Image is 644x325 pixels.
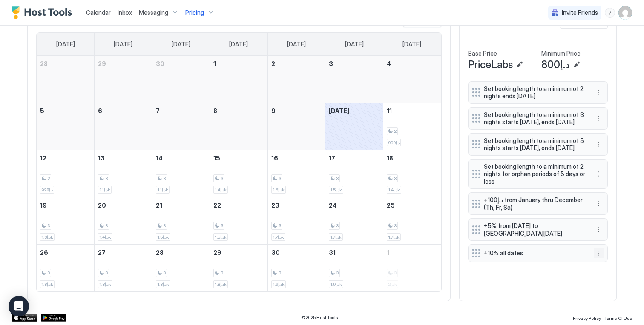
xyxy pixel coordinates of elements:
[163,33,199,56] a: Tuesday
[271,60,275,67] span: 2
[388,234,400,240] span: د.إ1.7k
[468,81,608,104] div: Set booking length to a minimum of 2 nights ends [DATE] menu
[152,150,210,166] a: October 14, 2025
[336,33,372,56] a: Friday
[618,6,632,20] div: User profile
[329,202,337,209] span: 24
[604,313,632,322] a: Terms Of Use
[383,103,441,150] td: October 11, 2025
[215,234,227,240] span: د.إ1.5k
[394,176,397,181] span: 3
[325,103,383,119] a: October 10, 2025
[594,87,604,97] button: More options
[210,197,267,213] a: October 22, 2025
[37,197,95,245] td: October 19, 2025
[40,60,48,67] span: 28
[163,270,166,276] span: 3
[37,197,94,213] a: October 19, 2025
[37,56,94,71] a: September 28, 2025
[330,282,342,287] span: د.إ1.9k
[325,245,383,292] td: October 31, 2025
[267,56,325,103] td: October 2, 2025
[105,33,141,56] a: Monday
[279,270,281,276] span: 3
[156,249,164,256] span: 28
[157,282,169,287] span: د.إ1.8k
[139,9,168,17] span: Messaging
[40,202,47,209] span: 19
[268,103,325,119] a: October 9, 2025
[215,282,227,287] span: د.إ1.8k
[229,40,248,48] span: [DATE]
[47,223,50,228] span: 3
[98,249,106,256] span: 27
[268,197,325,213] a: October 23, 2025
[210,197,268,245] td: October 22, 2025
[95,56,152,103] td: September 29, 2025
[383,150,441,166] a: October 18, 2025
[99,187,110,193] span: د.إ1.1k
[325,103,383,150] td: October 10, 2025
[152,103,210,150] td: October 7, 2025
[37,245,95,292] td: October 26, 2025
[221,33,256,56] a: Wednesday
[484,249,585,257] span: +10% all dates
[98,60,106,67] span: 29
[98,107,102,114] span: 6
[594,139,604,149] div: menu
[185,9,204,17] span: Pricing
[37,103,94,119] a: October 5, 2025
[37,103,95,150] td: October 5, 2025
[271,154,278,162] span: 16
[329,249,336,256] span: 31
[37,150,95,197] td: October 12, 2025
[301,315,338,320] span: © 2025 Host Tools
[152,197,210,213] a: October 21, 2025
[213,202,221,209] span: 22
[541,58,570,71] span: د.إ800
[163,176,166,181] span: 3
[345,40,364,48] span: [DATE]
[330,187,342,193] span: د.إ1.5k
[37,245,94,260] a: October 26, 2025
[152,197,210,245] td: October 21, 2025
[267,197,325,245] td: October 23, 2025
[541,50,581,57] span: Minimum Price
[330,234,342,240] span: د.إ1.7k
[387,154,393,162] span: 18
[40,107,44,114] span: 5
[210,150,268,197] td: October 15, 2025
[387,249,389,256] span: 1
[210,103,267,119] a: October 8, 2025
[383,245,441,260] a: November 1, 2025
[221,223,223,228] span: 3
[156,107,160,114] span: 7
[515,60,525,70] button: Edit
[273,187,285,193] span: د.إ1.6k
[383,150,441,197] td: October 18, 2025
[172,40,190,48] span: [DATE]
[468,58,513,71] span: PriceLabs
[213,60,216,67] span: 1
[562,9,598,17] span: Invite Friends
[468,218,608,241] div: +5% from [DATE] to [GEOGRAPHIC_DATA][DATE] menu
[152,245,210,292] td: October 28, 2025
[95,103,152,119] a: October 6, 2025
[388,140,400,145] span: د.إ990
[268,56,325,71] a: October 2, 2025
[468,133,608,156] div: Set booking length to a minimum of 5 nights starts [DATE], ends [DATE] menu
[325,197,383,213] a: October 24, 2025
[118,8,132,17] a: Inbox
[271,202,279,209] span: 23
[329,154,335,162] span: 17
[95,197,152,245] td: October 20, 2025
[56,40,75,48] span: [DATE]
[387,202,395,209] span: 25
[99,234,111,240] span: د.إ1.4k
[37,56,95,103] td: September 28, 2025
[594,248,604,258] div: menu
[594,113,604,123] button: More options
[325,56,383,71] a: October 3, 2025
[221,176,223,181] span: 3
[213,249,221,256] span: 29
